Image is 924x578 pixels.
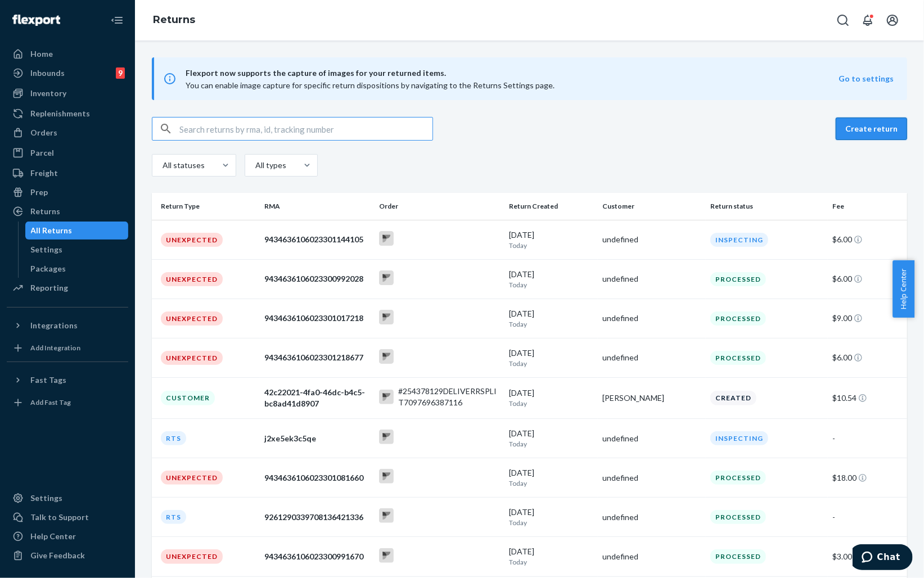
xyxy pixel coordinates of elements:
a: Add Fast Tag [7,394,128,412]
div: Freight [30,168,58,179]
div: Unexpected [161,351,223,365]
div: [DATE] [509,269,593,290]
div: Processed [710,510,766,524]
div: - [832,433,898,444]
div: Unexpected [161,233,223,247]
td: $6.00 [828,259,907,299]
div: Unexpected [161,471,223,485]
th: Fee [828,193,907,220]
div: 9434636106023300992028 [264,273,371,285]
div: Processed [710,549,766,563]
button: Close Navigation [106,9,128,31]
a: Freight [7,164,128,182]
img: Flexport logo [12,15,60,26]
div: Inspecting [710,431,768,445]
div: Processed [710,311,766,326]
div: Processed [710,272,766,286]
th: Return Created [504,193,598,220]
div: Unexpected [161,549,223,563]
a: Help Center [7,527,128,545]
div: Talk to Support [30,512,89,523]
a: Inbounds9 [7,64,128,82]
div: Inbounds [30,67,65,79]
th: Customer [598,193,706,220]
div: [DATE] [509,428,593,449]
div: Replenishments [30,108,90,119]
div: Give Feedback [30,550,85,561]
a: Parcel [7,144,128,162]
p: Today [509,280,593,290]
a: Add Integration [7,339,128,357]
p: Today [509,241,593,250]
div: undefined [602,433,701,444]
div: 9434636106023301144105 [264,234,371,245]
div: [DATE] [509,467,593,488]
button: Integrations [7,317,128,335]
a: Inventory [7,84,128,102]
a: Orders [7,124,128,142]
th: Return Type [152,193,260,220]
p: Today [509,557,593,567]
div: j2xe5ek3c5qe [264,433,371,444]
div: Add Fast Tag [30,398,71,407]
div: undefined [602,234,701,245]
th: Return status [706,193,828,220]
div: Settings [31,244,63,255]
span: You can enable image capture for specific return dispositions by navigating to the Returns Settin... [186,80,555,90]
div: Created [710,391,756,405]
p: Today [509,439,593,449]
div: Customer [161,391,215,405]
div: RTS [161,510,186,524]
button: Open Search Box [832,9,854,31]
a: All Returns [25,222,129,240]
iframe: Opens a widget where you can chat to one of our agents [853,544,913,572]
div: [DATE] [509,347,593,368]
div: RTS [161,431,186,445]
div: Fast Tags [30,374,66,386]
div: #254378129DELIVERRSPLIT7097696387116 [398,386,499,408]
div: 9434636106023301017218 [264,313,371,324]
button: Go to settings [839,73,894,84]
div: All statuses [163,160,203,171]
a: Replenishments [7,105,128,123]
a: Settings [25,241,129,259]
td: $3.00 [828,537,907,576]
div: 9434636106023300991670 [264,551,371,562]
div: Home [30,48,53,60]
div: Orders [30,127,57,138]
button: Give Feedback [7,547,128,565]
p: Today [509,478,593,488]
div: Add Integration [30,343,80,353]
button: Talk to Support [7,508,128,526]
div: undefined [602,313,701,324]
td: $6.00 [828,220,907,259]
div: undefined [602,273,701,285]
div: Processed [710,471,766,485]
p: Today [509,359,593,368]
div: undefined [602,551,701,562]
p: Today [509,319,593,329]
button: Open account menu [881,9,904,31]
div: Prep [30,187,48,198]
div: Inspecting [710,233,768,247]
a: Returns [153,13,195,26]
div: Unexpected [161,311,223,326]
td: $18.00 [828,458,907,498]
p: Today [509,399,593,408]
button: Fast Tags [7,371,128,389]
div: [DATE] [509,546,593,567]
button: Help Center [893,260,914,318]
div: Parcel [30,147,54,159]
td: $10.54 [828,378,907,419]
div: Packages [31,263,66,274]
a: Returns [7,202,128,220]
div: [DATE] [509,229,593,250]
a: Settings [7,489,128,507]
div: All Returns [31,225,73,236]
div: All types [255,160,285,171]
th: Order [375,193,504,220]
a: Reporting [7,279,128,297]
ol: breadcrumbs [144,4,204,37]
div: [DATE] [509,308,593,329]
